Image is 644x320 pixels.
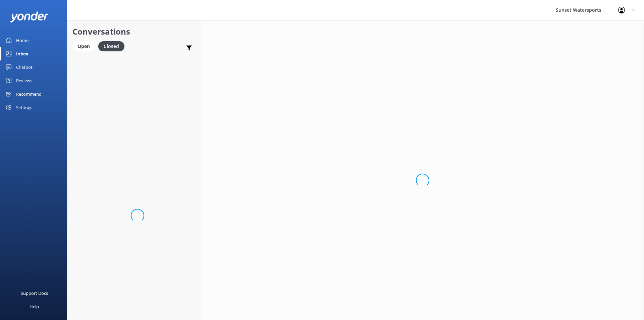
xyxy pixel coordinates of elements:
h2: Conversations [72,25,196,38]
div: Home [16,34,29,47]
div: Reviews [16,74,32,87]
div: Closed [98,41,124,51]
div: Help [30,300,39,313]
a: Closed [98,42,128,50]
div: Settings [16,101,32,114]
div: Open [72,41,95,51]
div: Recommend [16,87,42,101]
img: yonder-white-logo.png [10,11,49,22]
div: Support Docs [21,286,48,300]
div: Chatbot [16,60,33,74]
div: Inbox [16,47,29,60]
a: Open [72,42,98,50]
